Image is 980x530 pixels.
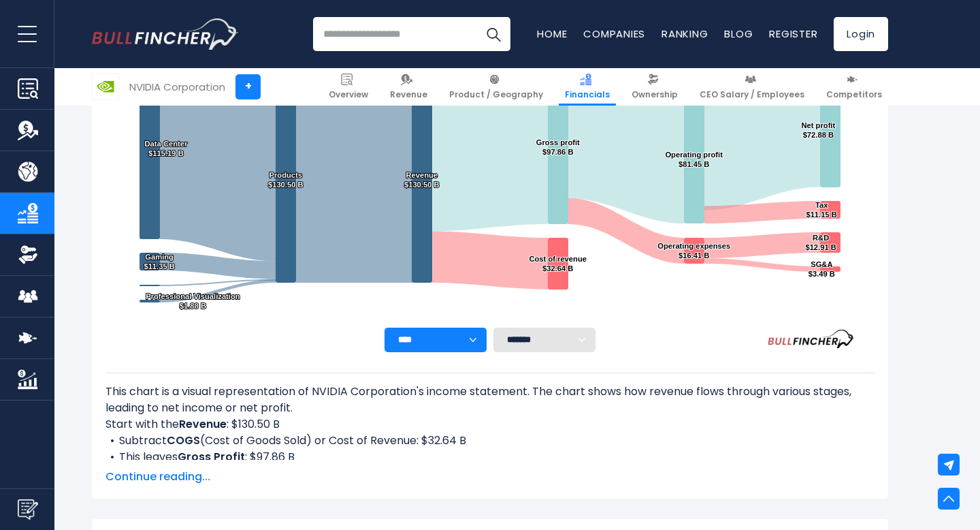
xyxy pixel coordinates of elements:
[105,433,875,449] li: Subtract (Cost of Goods Sold) or Cost of Revenue: $32.64 B
[834,17,888,51] a: Login
[105,469,875,485] span: Continue reading...
[105,384,875,460] div: This chart is a visual representation of NVIDIA Corporation's income statement. The chart shows h...
[167,433,200,448] b: COGS
[449,89,543,100] span: Product / Geography
[801,121,835,139] text: Net profit $72.88 B
[92,18,238,50] a: Go to homepage
[805,234,836,251] text: R&D $12.91 B
[92,18,239,50] img: Bullfincher logo
[179,416,227,432] b: Revenue
[93,74,118,99] img: NVDA logo
[18,245,38,265] img: Ownership
[178,449,245,465] b: Gross Profit
[693,68,811,106] a: CEO Salary / Employees
[769,27,817,41] a: Register
[268,171,304,189] text: Products $130.50 B
[632,89,678,100] span: Ownership
[806,201,836,219] text: Tax $11.15 B
[536,138,580,156] text: Gross profit $97.86 B
[146,292,240,310] text: Professional Visualization $1.88 B
[443,68,549,106] a: Product / Geography
[144,253,174,270] text: Gaming $11.35 B
[235,74,261,99] a: +
[384,68,434,106] a: Revenue
[129,79,225,95] div: NVIDIA Corporation
[826,89,882,100] span: Competitors
[329,89,368,100] span: Overview
[820,68,888,106] a: Competitors
[323,68,374,106] a: Overview
[390,89,427,100] span: Revenue
[537,27,567,41] a: Home
[105,449,875,465] li: This leaves : $97.86 B
[657,242,730,260] text: Operating expenses $16.41 B
[404,171,440,189] text: Revenue $130.50 B
[665,151,723,168] text: Operating profit $81.45 B
[808,260,835,278] text: SG&A $3.49 B
[559,68,616,106] a: Financials
[724,27,753,41] a: Blog
[700,89,804,100] span: CEO Salary / Employees
[476,17,510,51] button: Search
[661,27,708,41] a: Ranking
[625,68,684,106] a: Ownership
[529,255,587,272] text: Cost of revenue $32.64 B
[565,89,610,100] span: Financials
[583,27,645,41] a: Companies
[145,140,188,157] text: Data Center $115.19 B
